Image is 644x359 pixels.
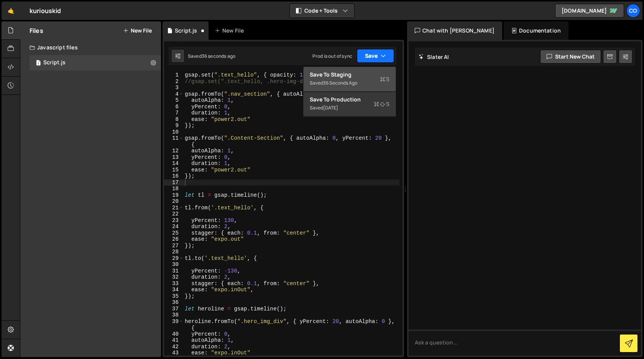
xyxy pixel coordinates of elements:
div: 39 [164,318,184,331]
div: 9 [164,122,184,129]
div: Documentation [504,21,568,40]
div: 27 [164,243,184,249]
div: 15 [164,167,184,173]
div: 2 [164,78,184,85]
div: 32 [164,274,184,281]
button: New File [123,28,152,34]
div: 16633/45317.js [30,55,161,70]
div: 16 [164,173,184,179]
span: 1 [36,60,41,67]
div: 5 [164,97,184,104]
div: 6 [164,104,184,110]
div: 42 [164,344,184,350]
div: 19 [164,192,184,199]
div: Save to Staging [310,71,389,78]
div: 7 [164,110,184,116]
div: 26 [164,236,184,243]
div: 1 [164,72,184,78]
div: Chat with [PERSON_NAME] [407,21,502,40]
div: 38 [164,312,184,318]
div: 3 [164,85,184,91]
div: 14 [164,160,184,167]
h2: Slater AI [419,53,449,60]
h2: Files [30,26,43,35]
a: 🤙 [2,2,20,20]
a: [DOMAIN_NAME] [555,4,624,18]
div: 10 [164,129,184,135]
div: 36 seconds ago [323,80,357,86]
div: New File [215,27,247,34]
div: 28 [164,249,184,255]
div: 25 [164,230,184,237]
div: 36 seconds ago [202,53,235,59]
div: 40 [164,331,184,338]
button: Code + Tools [290,4,354,18]
div: 11 [164,135,184,148]
button: Save to StagingS Saved36 seconds ago [304,67,396,92]
div: 4 [164,91,184,98]
div: 24 [164,224,184,230]
div: 29 [164,255,184,262]
div: 33 [164,281,184,287]
button: Save [357,49,394,63]
div: 12 [164,148,184,154]
div: 34 [164,287,184,293]
div: 30 [164,261,184,268]
div: Saved [310,103,389,113]
div: Save to Production [310,96,389,103]
div: 8 [164,116,184,123]
div: 22 [164,211,184,217]
div: 43 [164,350,184,356]
div: 35 [164,293,184,300]
div: Script.js [175,27,197,34]
div: 21 [164,205,184,211]
div: Prod is out of sync [312,53,352,59]
div: 17 [164,179,184,186]
span: S [374,100,389,108]
div: 18 [164,186,184,192]
div: 36 [164,299,184,306]
button: Save to ProductionS Saved[DATE] [304,92,396,117]
div: 41 [164,337,184,344]
div: 20 [164,198,184,205]
span: S [380,75,389,83]
div: 31 [164,268,184,274]
div: 37 [164,306,184,312]
div: Saved [188,53,235,59]
div: kuriouskid [30,6,61,15]
div: [DATE] [323,104,338,111]
button: Start new chat [540,50,601,64]
a: Co [626,4,640,18]
div: Saved [310,78,389,88]
div: Script.js [43,59,66,66]
div: Javascript files [20,40,161,55]
div: 13 [164,154,184,161]
div: 23 [164,217,184,224]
